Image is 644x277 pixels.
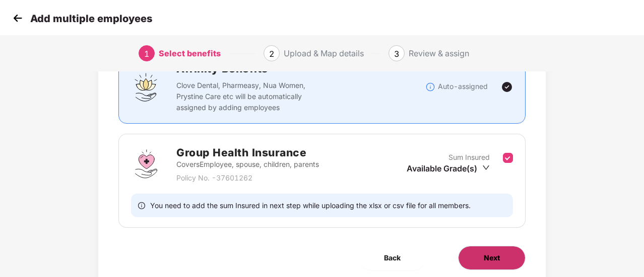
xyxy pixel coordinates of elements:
p: Add multiple employees [30,13,152,25]
img: svg+xml;base64,PHN2ZyB4bWxucz0iaHR0cDovL3d3dy53My5vcmcvMjAwMC9zdmciIHdpZHRoPSIzMCIgaGVpZ2h0PSIzMC... [10,11,25,26]
img: svg+xml;base64,PHN2ZyBpZD0iR3JvdXBfSGVhbHRoX0luc3VyYW5jZSIgZGF0YS1uYW1lPSJHcm91cCBIZWFsdGggSW5zdX... [131,149,161,179]
p: Auto-assigned [438,81,488,92]
img: svg+xml;base64,PHN2ZyBpZD0iQWZmaW5pdHlfQmVuZWZpdHMiIGRhdGEtbmFtZT0iQWZmaW5pdHkgQmVuZWZpdHMiIHhtbG... [131,72,161,102]
span: down [482,164,490,171]
button: Back [359,246,426,270]
h2: Group Health Insurance [176,144,319,161]
span: Next [484,252,500,263]
p: Sum Insured [448,152,490,163]
span: 3 [394,49,399,59]
p: Clove Dental, Pharmeasy, Nua Women, Prystine Care etc will be automatically assigned by adding em... [176,80,326,113]
span: 1 [144,49,149,59]
span: You need to add the sum Insured in next step while uploading the xlsx or csv file for all members. [150,201,471,210]
div: Review & assign [409,45,469,61]
span: 2 [269,49,274,59]
button: Next [458,246,526,270]
img: svg+xml;base64,PHN2ZyBpZD0iSW5mb18tXzMyeDMyIiBkYXRhLW5hbWU9IkluZm8gLSAzMngzMiIgeG1sbnM9Imh0dHA6Ly... [425,82,435,92]
p: Policy No. - 37601262 [176,172,319,183]
img: svg+xml;base64,PHN2ZyBpZD0iVGljay0yNHgyNCIgeG1sbnM9Imh0dHA6Ly93d3cudzMub3JnLzIwMDAvc3ZnIiB3aWR0aD... [501,81,513,93]
div: Select benefits [159,45,221,61]
p: Covers Employee, spouse, children, parents [176,159,319,170]
div: Upload & Map details [284,45,364,61]
div: Available Grade(s) [407,163,490,174]
span: Back [384,252,401,263]
span: info-circle [138,201,145,210]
